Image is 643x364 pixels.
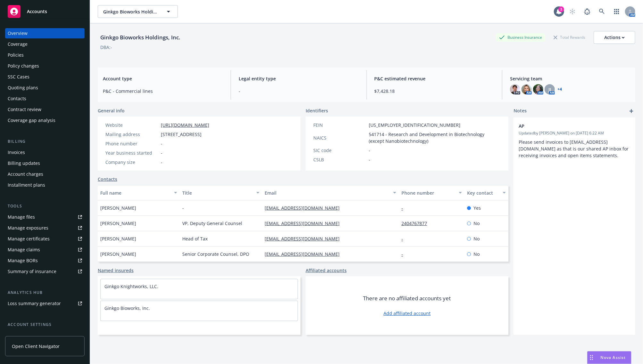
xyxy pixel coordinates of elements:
button: Full name [98,185,180,200]
span: Senior Corporate Counsel, DPO [182,251,249,257]
div: Policy changes [8,61,39,71]
span: Nova Assist [601,355,626,360]
button: Actions [594,31,635,44]
div: Manage certificates [8,234,50,244]
span: Ginkgo Bioworks Holdings, Inc. [103,8,159,15]
div: NAICS [313,134,366,141]
a: Account charges [5,169,85,179]
a: Policy changes [5,61,85,71]
div: Contacts [8,93,26,104]
div: Phone number [401,190,455,196]
span: VP, Deputy General Counsel [182,220,242,227]
a: [EMAIL_ADDRESS][DOMAIN_NAME] [265,220,345,226]
span: [STREET_ADDRESS] [161,131,202,138]
div: Title [182,190,252,196]
span: No [474,235,480,242]
div: Account settings [5,321,85,328]
button: Nova Assist [587,351,631,364]
div: Year business started [105,150,158,156]
span: No [474,220,480,227]
div: Service team [8,330,35,341]
div: Contract review [8,104,41,115]
a: Summary of insurance [5,266,85,277]
div: Account charges [8,169,43,179]
span: [PERSON_NAME] [100,235,136,242]
div: Summary of insurance [8,266,56,277]
img: photo [510,84,520,94]
div: Coverage [8,39,28,49]
div: Drag to move [588,352,596,364]
span: - [161,159,162,166]
div: Billing [5,138,85,145]
a: - [401,251,408,257]
div: Phone number [105,140,158,147]
div: SSC Cases [8,72,29,82]
a: Search [596,5,608,18]
span: Head of Tax [182,235,208,242]
a: Policies [5,50,85,60]
div: Full name [100,190,170,196]
img: photo [533,84,543,94]
button: Email [262,185,399,200]
span: - [239,88,359,94]
div: Business Insurance [496,33,545,41]
span: JJ [548,86,551,93]
button: Ginkgo Bioworks Holdings, Inc. [98,5,178,18]
a: Coverage gap analysis [5,115,85,125]
div: Analytics hub [5,289,85,296]
span: [PERSON_NAME] [100,220,136,227]
span: Notes [514,107,527,115]
span: [PERSON_NAME] [100,251,136,257]
button: Title [180,185,262,200]
a: Contacts [98,176,117,182]
span: 541714 - Research and Development in Biotechnology (except Nanobiotechnology) [369,131,501,144]
a: - [401,236,408,242]
div: Total Rewards [550,33,589,41]
a: Manage exposures [5,223,85,233]
span: [US_EMPLOYER_IDENTIFICATION_NUMBER] [369,122,460,128]
div: Overview [8,28,28,38]
div: FEIN [313,122,366,128]
a: SSC Cases [5,72,85,82]
a: [URL][DOMAIN_NAME] [161,122,209,128]
span: P&C estimated revenue [375,75,495,82]
a: Report a Bug [581,5,594,18]
a: Start snowing [566,5,579,18]
div: Coverage gap analysis [8,115,55,125]
div: Key contact [467,190,499,196]
a: Contract review [5,104,85,115]
span: Account type [103,75,223,82]
a: Quoting plans [5,83,85,93]
a: Ginkgo Bioworks, Inc. [104,305,150,311]
div: Website [105,122,158,128]
div: Policies [8,50,24,60]
div: Email [265,190,389,196]
div: SIC code [313,147,366,154]
a: +4 [557,87,562,91]
span: Updated by [PERSON_NAME] on [DATE] 6:22 AM [519,130,630,136]
button: Phone number [399,185,465,200]
span: Identifiers [306,107,328,114]
span: Please send invoices to [EMAIL_ADDRESS][DOMAIN_NAME] as that is our shared AP inbox for receiving... [519,139,630,158]
span: Yes [474,205,481,211]
a: Ginkgo Knightworks, LLC. [104,283,158,289]
span: Accounts [27,9,47,14]
a: Manage claims [5,245,85,255]
div: Invoices [8,147,25,158]
div: Mailing address [105,131,158,138]
a: Manage certificates [5,234,85,244]
span: [PERSON_NAME] [100,205,136,211]
div: Actions [604,31,625,44]
a: [EMAIL_ADDRESS][DOMAIN_NAME] [265,205,345,211]
span: - [161,150,162,156]
a: Switch app [610,5,623,18]
div: DBA: - [100,44,112,51]
div: Company size [105,159,158,166]
a: Service team [5,330,85,341]
span: Legal entity type [239,75,359,82]
a: Add affiliated account [383,310,431,317]
img: photo [522,84,532,94]
a: Invoices [5,147,85,158]
a: Manage files [5,212,85,222]
a: Contacts [5,93,85,104]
